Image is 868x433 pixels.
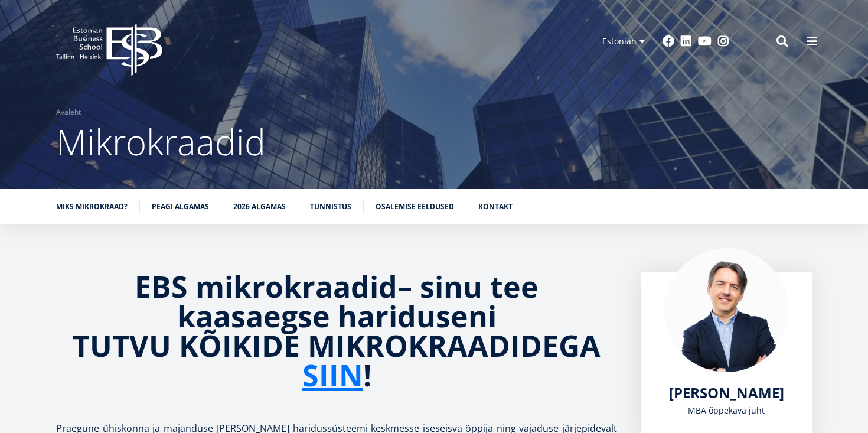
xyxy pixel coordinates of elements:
img: Marko Rillo [664,248,788,372]
a: Youtube [698,35,712,47]
a: Osalemise eeldused [376,201,454,213]
strong: EBS mikrokraadid [135,266,397,307]
a: Linkedin [680,35,692,47]
strong: – [397,266,412,307]
a: Miks mikrokraad? [56,201,128,213]
a: SIIN [302,360,363,390]
a: 2026 algamas [233,201,286,213]
strong: sinu tee kaasaegse hariduseni TUTVU KÕIKIDE MIKROKRAADIDEGA ! [73,266,601,395]
a: [PERSON_NAME] [669,384,784,402]
span: [PERSON_NAME] [669,383,784,402]
a: Kontakt [478,201,513,213]
a: Instagram [717,35,729,47]
a: Tunnistus [310,201,351,213]
a: Peagi algamas [152,201,209,213]
span: Mikrokraadid [56,118,266,166]
a: Avaleht [56,106,81,118]
a: Facebook [663,35,674,47]
div: MBA õppekava juht [664,402,788,419]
